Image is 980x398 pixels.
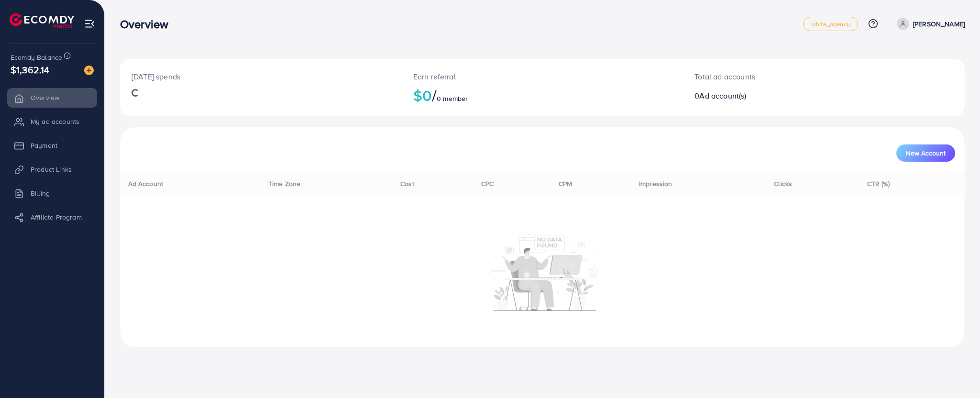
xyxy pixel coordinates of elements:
p: Total ad accounts [694,71,883,82]
a: [PERSON_NAME] [893,18,965,30]
span: 0 member [437,94,468,103]
p: [DATE] spends [132,71,390,82]
p: [PERSON_NAME] [913,18,965,30]
img: logo [10,13,74,28]
span: Ad account(s) [699,90,746,101]
span: / [432,84,437,106]
h3: Overview [120,17,176,31]
h2: 0 [694,91,883,100]
button: New Account [896,144,955,162]
span: Ecomdy Balance [11,53,62,62]
img: menu [84,18,95,29]
img: image [84,66,94,75]
span: $1,362.14 [11,63,49,77]
a: white_agency [803,17,858,31]
span: white_agency [811,21,850,27]
span: New Account [906,150,946,156]
h2: $0 [413,86,672,104]
p: Earn referral [413,71,672,82]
